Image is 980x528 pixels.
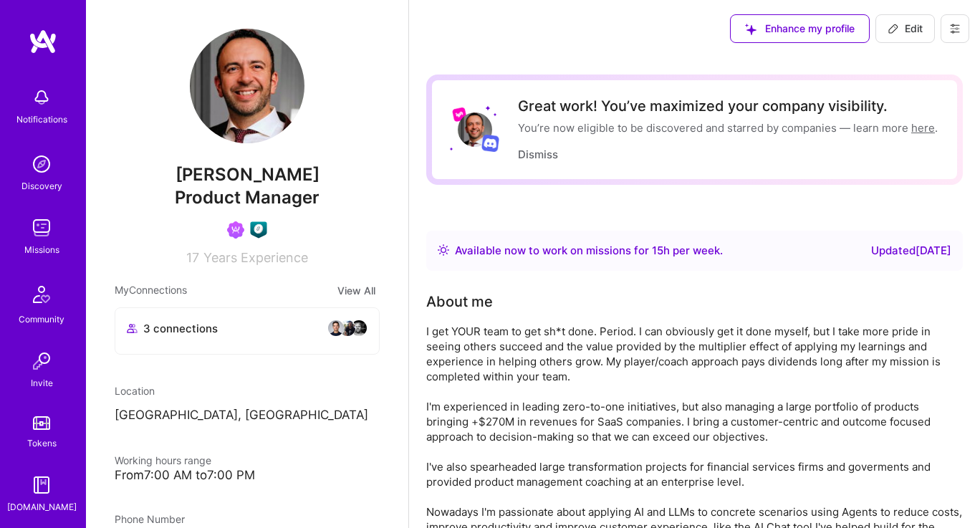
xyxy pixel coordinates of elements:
img: Been on Mission [227,221,244,239]
a: here [911,121,935,135]
img: Availability [438,244,449,256]
span: 17 [186,250,199,265]
img: bell [27,83,56,112]
span: [PERSON_NAME] [115,164,380,186]
img: Fintech guild [250,221,267,239]
img: Discord logo [481,134,499,152]
img: guide book [27,471,56,499]
div: [DOMAIN_NAME] [7,499,77,514]
div: Updated [DATE] [871,242,951,259]
span: Enhance my profile [745,21,855,36]
span: Phone Number [115,513,185,525]
div: Discovery [21,178,62,193]
div: Notifications [16,112,67,127]
img: Lyft logo [452,107,467,122]
div: Tell us a little about yourself [426,291,493,312]
p: [GEOGRAPHIC_DATA], [GEOGRAPHIC_DATA] [115,407,380,424]
div: Great work! You’ve maximized your company visibility. [518,97,938,115]
span: 15 [652,244,663,257]
button: Dismiss [518,147,558,162]
img: discovery [27,150,56,178]
button: Enhance my profile [730,14,870,43]
button: 3 connectionsavataravataravatar [115,307,380,355]
i: icon Collaborator [127,323,138,334]
img: avatar [327,320,345,337]
img: avatar [350,320,367,337]
img: Community [24,277,59,312]
img: User Avatar [458,112,492,147]
div: From 7:00 AM to 7:00 PM [115,468,380,483]
span: Years Experience [203,250,308,265]
img: tokens [33,416,50,430]
div: About me [426,291,493,312]
img: teamwork [27,213,56,242]
button: Edit [875,14,935,43]
span: My Connections [115,282,187,299]
span: Product Manager [175,187,320,208]
img: logo [29,29,57,54]
button: View All [333,282,380,299]
span: Edit [888,21,923,36]
img: User Avatar [190,29,304,143]
div: Missions [24,242,59,257]
div: Available now to work on missions for h per week . [455,242,723,259]
div: Location [115,383,380,398]
div: Community [19,312,64,327]
span: 3 connections [143,321,218,336]
div: Invite [31,375,53,390]
i: icon SuggestedTeams [745,24,756,35]
div: You’re now eligible to be discovered and starred by companies — learn more . [518,120,938,135]
img: avatar [339,320,356,337]
img: Invite [27,347,56,375]
span: Working hours range [115,454,211,466]
div: Tokens [27,436,57,451]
